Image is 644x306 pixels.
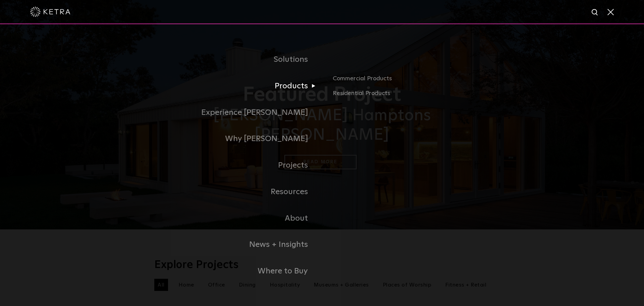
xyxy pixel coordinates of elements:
img: search icon [591,8,599,17]
div: Navigation Menu [154,46,490,285]
a: About [154,205,322,232]
img: ketra-logo-2019-white [30,7,70,17]
a: Resources [154,179,322,205]
a: Solutions [154,46,322,73]
a: Experience [PERSON_NAME] [154,99,322,126]
a: Commercial Products [333,74,490,89]
a: Where to Buy [154,258,322,285]
a: Why [PERSON_NAME] [154,126,322,152]
a: Residential Products [333,89,490,98]
a: News + Insights [154,231,322,258]
a: Products [154,73,322,99]
a: Projects [154,152,322,179]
